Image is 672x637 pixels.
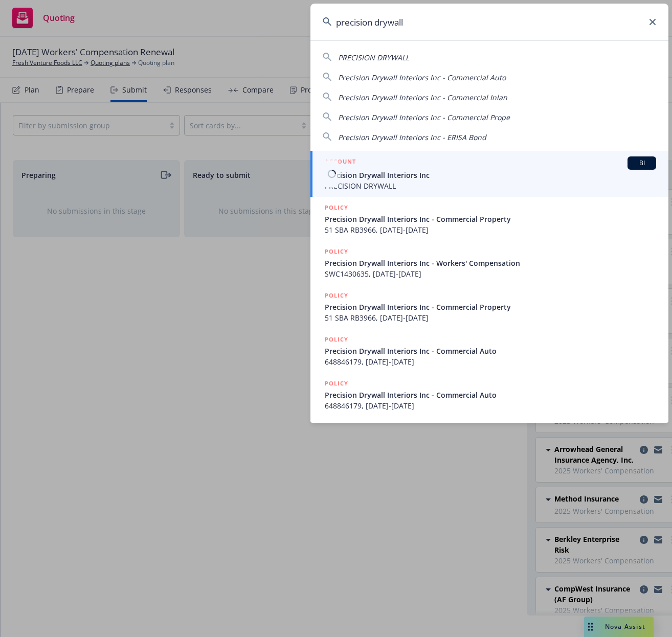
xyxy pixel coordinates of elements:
span: PRECISION DRYWALL [338,53,409,62]
span: 648846179, [DATE]-[DATE] [325,356,656,367]
span: Precision Drywall Interiors Inc - Commercial Auto [325,390,656,400]
span: Precision Drywall Interiors Inc [325,170,656,180]
span: 51 SBA RB3966, [DATE]-[DATE] [325,312,656,323]
h5: POLICY [325,290,348,301]
a: POLICYPrecision Drywall Interiors Inc - Workers' CompensationSWC1430635, [DATE]-[DATE] [310,241,668,285]
span: 51 SBA RB3966, [DATE]-[DATE] [325,224,656,235]
span: SWC1430635, [DATE]-[DATE] [325,268,656,279]
a: ACCOUNTBIPrecision Drywall Interiors IncPRECISION DRYWALL [310,151,668,197]
span: Precision Drywall Interiors Inc - Commercial Property [325,214,656,224]
a: POLICYPrecision Drywall Interiors Inc - Commercial Auto648846179, [DATE]-[DATE] [310,329,668,373]
span: Precision Drywall Interiors Inc - Workers' Compensation [325,258,656,268]
h5: ACCOUNT [325,156,356,169]
span: Precision Drywall Interiors Inc - Commercial Auto [325,346,656,356]
input: Search... [310,4,668,40]
a: POLICYPrecision Drywall Interiors Inc - Commercial Auto648846179, [DATE]-[DATE] [310,373,668,417]
h5: POLICY [325,202,348,213]
span: Precision Drywall Interiors Inc - Commercial Auto [338,73,506,82]
span: BI [632,158,652,168]
a: POLICYPrecision Drywall Interiors Inc - Commercial Property51 SBA RB3966, [DATE]-[DATE] [310,197,668,241]
h5: POLICY [325,378,348,389]
a: POLICYPrecision Drywall Interiors Inc - Commercial Property51 SBA RB3966, [DATE]-[DATE] [310,285,668,329]
span: Precision Drywall Interiors Inc - Commercial Inlan [338,93,507,102]
span: Precision Drywall Interiors Inc - Commercial Prope [338,112,510,122]
span: Precision Drywall Interiors Inc - Commercial Property [325,302,656,312]
h5: POLICY [325,334,348,345]
span: 648846179, [DATE]-[DATE] [325,400,656,411]
span: PRECISION DRYWALL [325,180,656,191]
span: Precision Drywall Interiors Inc - ERISA Bond [338,132,486,142]
h5: POLICY [325,246,348,257]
